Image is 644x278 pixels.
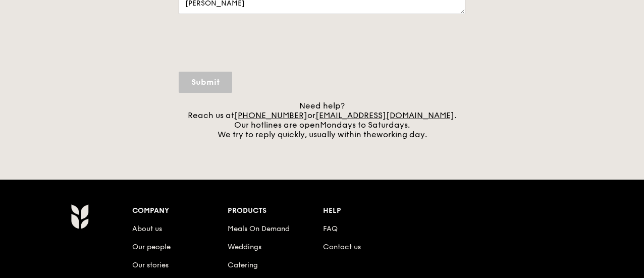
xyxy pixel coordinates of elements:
a: Meals On Demand [228,225,290,233]
a: Contact us [323,243,361,251]
input: Submit [179,72,232,93]
div: Help [323,204,418,218]
div: Need help? Reach us at or . Our hotlines are open We try to reply quickly, usually within the [179,101,465,139]
div: Products [228,204,323,218]
span: working day. [377,130,427,139]
a: About us [132,225,162,233]
a: Weddings [228,243,261,251]
a: Our stories [132,261,169,269]
a: FAQ [323,225,338,233]
a: [PHONE_NUMBER] [234,110,307,120]
a: Our people [132,243,171,251]
iframe: reCAPTCHA [179,24,332,64]
span: Mondays to Saturdays. [320,120,410,130]
div: Company [132,204,228,218]
img: Grain [71,204,88,229]
a: [EMAIL_ADDRESS][DOMAIN_NAME] [315,110,454,120]
a: Catering [228,261,258,269]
